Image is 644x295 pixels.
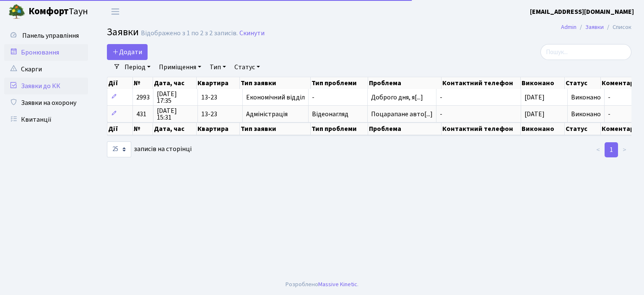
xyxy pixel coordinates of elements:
span: Виконано [571,93,601,102]
span: Заявки [107,25,139,39]
span: - [440,94,517,101]
a: Статус [231,60,263,74]
span: Адміністрація [246,111,305,117]
a: Бронювання [4,44,88,61]
span: [DATE] 17:35 [157,91,194,104]
th: № [133,77,153,89]
span: Панель управління [22,31,79,40]
th: Дії [107,77,133,89]
th: № [133,123,153,135]
span: - [312,94,364,101]
span: Поцарапане авто[...] [371,110,433,119]
li: Список [604,23,631,32]
span: Додати [112,47,142,57]
select: записів на сторінці [107,141,131,157]
a: Період [121,60,154,74]
a: Заявки на охорону [4,94,88,111]
span: Відеонагляд [312,111,364,117]
th: Статус [565,77,601,89]
th: Тип заявки [240,123,311,135]
button: Переключити навігацію [105,5,126,18]
th: Дії [107,123,133,135]
img: logo.png [8,3,25,20]
a: 1 [605,142,618,157]
th: Виконано [521,123,565,135]
nav: breadcrumb [548,18,644,36]
a: Додати [107,44,148,60]
span: [DATE] [525,110,545,119]
input: Пошук... [540,44,631,60]
a: Панель управління [4,27,88,44]
a: Скарги [4,61,88,78]
span: [DATE] 15:31 [157,107,194,121]
span: - [440,111,517,117]
span: 13-23 [201,94,239,101]
a: Admin [561,23,576,31]
span: Виконано [571,110,601,119]
span: [DATE] [525,93,545,102]
th: Квартира [197,123,240,135]
a: [EMAIL_ADDRESS][DOMAIN_NAME] [530,7,634,17]
span: 431 [136,110,146,119]
a: Скинути [239,29,265,37]
a: Заявки [585,23,604,31]
a: Квитанції [4,111,88,128]
span: Доброго дня, я[...] [371,93,423,102]
th: Тип проблеми [311,123,368,135]
th: Виконано [521,77,565,89]
span: 2993 [136,93,150,102]
th: Контактний телефон [441,77,521,89]
b: Комфорт [29,5,69,18]
a: Приміщення [156,60,205,74]
th: Проблема [368,123,441,135]
th: Статус [565,123,601,135]
span: Таун [29,5,88,19]
a: Тип [206,60,229,74]
th: Дата, час [153,77,197,89]
span: Економічний відділ [246,94,305,101]
th: Квартира [197,77,240,89]
th: Тип проблеми [311,77,368,89]
a: Massive Kinetic [318,280,357,289]
div: Відображено з 1 по 2 з 2 записів. [141,29,238,37]
th: Контактний телефон [441,123,521,135]
th: Проблема [368,77,441,89]
div: Розроблено . [286,280,358,289]
th: Тип заявки [240,77,311,89]
a: Заявки до КК [4,78,88,94]
label: записів на сторінці [107,141,192,157]
b: [EMAIL_ADDRESS][DOMAIN_NAME] [530,7,634,16]
th: Дата, час [153,123,197,135]
span: 13-23 [201,111,239,117]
